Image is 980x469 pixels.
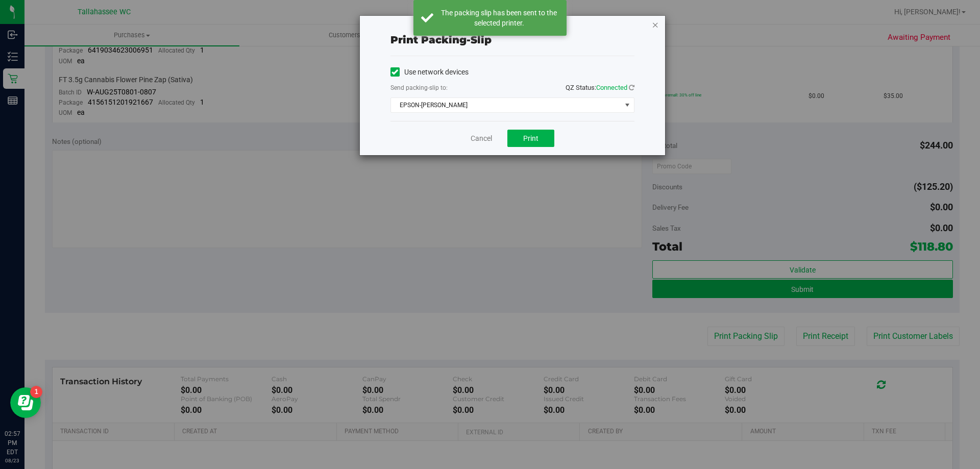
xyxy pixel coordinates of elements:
div: The packing slip has been sent to the selected printer. [439,8,559,28]
button: Print [507,130,554,147]
iframe: Resource center [10,387,41,418]
label: Send packing-slip to: [390,83,448,92]
span: EPSON-[PERSON_NAME] [391,98,621,112]
iframe: Resource center unread badge [30,386,42,398]
span: Connected [596,84,627,91]
span: Print packing-slip [390,34,492,46]
span: QZ Status: [566,84,634,91]
span: Print [523,134,538,142]
span: select [621,98,633,112]
a: Cancel [471,133,492,144]
label: Use network devices [390,67,469,78]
